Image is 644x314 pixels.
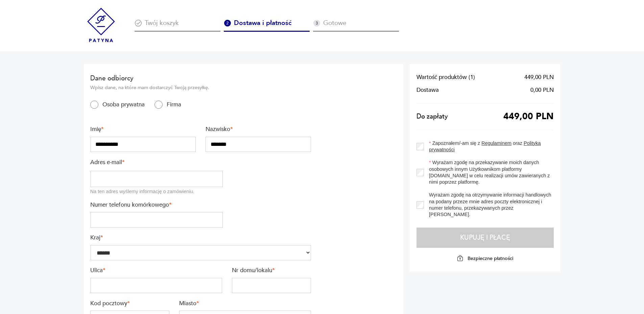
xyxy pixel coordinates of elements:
[481,140,511,146] a: Regulaminem
[503,113,554,120] span: 449,00 PLN
[163,101,181,109] label: Firma
[98,101,145,109] label: Osoba prywatna
[313,20,320,27] img: Ikona
[90,300,169,308] label: Kod pocztowy
[468,255,513,262] p: Bezpieczne płatności
[90,267,222,274] label: Ulica
[424,140,554,153] label: Zapoznałem/-am się z oraz
[224,20,231,27] img: Ikona
[424,159,554,185] label: Wyrażam zgodę na przekazywanie moich danych osobowych innym Użytkownikom platformy [DOMAIN_NAME] ...
[232,267,311,274] label: Nr domu/lokalu
[90,84,311,91] p: Wpisz dane, na które mam dostarczyć Twoją przesyłkę.
[90,159,223,166] label: Adres e-mail
[416,74,475,80] span: Wartość produktów ( 1 )
[135,20,220,32] div: Twój koszyk
[416,113,448,120] span: Do zapłaty
[424,192,554,218] label: Wyrażam zgodę na otrzymywanie informacji handlowych na podany przeze mnie adres poczty elektronic...
[179,300,311,308] label: Miasto
[84,8,118,42] img: Patyna - sklep z meblami i dekoracjami vintage
[429,140,541,152] a: Polityką prywatności
[90,126,196,133] label: Imię
[90,201,223,209] label: Numer telefonu komórkowego
[457,255,463,262] img: Ikona kłódki
[206,126,311,133] label: Nazwisko
[224,20,310,32] div: Dostawa i płatność
[313,20,399,32] div: Gotowe
[90,74,311,83] h2: Dane odbiorcy
[90,234,311,242] label: Kraj
[90,188,223,195] div: Na ten adres wyślemy informację o zamówieniu.
[416,87,439,93] span: Dostawa
[530,87,554,93] span: 0,00 PLN
[524,74,554,80] span: 449,00 PLN
[135,20,142,27] img: Ikona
